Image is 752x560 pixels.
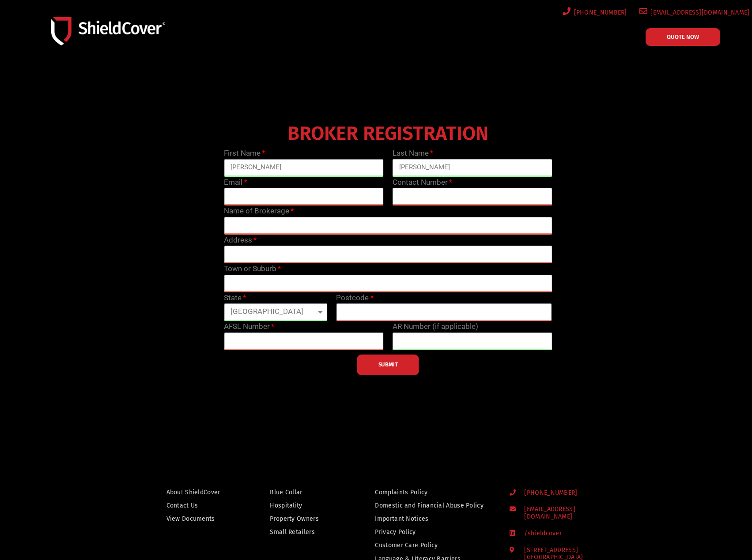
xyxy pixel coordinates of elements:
[166,500,198,511] span: Contact Us
[375,540,438,551] span: Customer Care Policy
[224,148,265,159] label: First Name
[647,7,749,18] span: [EMAIL_ADDRESS][DOMAIN_NAME]
[270,513,319,524] span: Property Owners
[166,487,220,498] span: About ShieldCover
[224,321,274,332] label: AFSL Number
[375,487,427,498] span: Complaints Policy
[224,235,257,246] label: Address
[224,205,294,217] label: Name of Brokerage
[375,540,492,551] a: Customer Care Policy
[166,487,232,498] a: About ShieldCover
[224,177,247,188] label: Email
[166,513,232,524] a: View Documents
[393,321,478,332] label: AR Number (if applicable)
[571,7,627,18] span: [PHONE_NUMBER]
[638,7,750,18] a: [EMAIL_ADDRESS][DOMAIN_NAME]
[270,487,302,498] span: Blue Collar
[393,177,452,188] label: Contact Number
[270,526,337,538] a: Small Retailers
[270,526,315,538] span: Small Retailers
[375,487,492,498] a: Complaints Policy
[219,128,556,139] h4: BROKER REGISTRATION
[375,526,492,538] a: Privacy Policy
[375,500,484,511] span: Domestic and Financial Abuse Policy
[336,292,373,304] label: Postcode
[375,500,492,511] a: Domestic and Financial Abuse Policy
[517,530,562,538] span: /shieldcover
[667,34,699,40] span: QUOTE NOW
[375,513,428,524] span: Important Notices
[378,364,398,366] span: SUBMIT
[270,500,302,511] span: Hospitality
[510,489,618,497] a: [PHONE_NUMBER]
[375,526,416,538] span: Privacy Policy
[357,355,419,375] button: SUBMIT
[393,148,433,159] label: Last Name
[375,513,492,524] a: Important Notices
[166,513,215,524] span: View Documents
[224,263,281,275] label: Town or Suburb
[517,506,617,521] span: [EMAIL_ADDRESS][DOMAIN_NAME]
[270,500,337,511] a: Hospitality
[510,530,618,538] a: /shieldcover
[561,7,627,18] a: [PHONE_NUMBER]
[646,28,720,46] a: QUOTE NOW
[517,489,577,497] span: [PHONE_NUMBER]
[510,506,618,521] a: [EMAIL_ADDRESS][DOMAIN_NAME]
[224,292,246,304] label: State
[270,487,337,498] a: Blue Collar
[166,500,232,511] a: Contact Us
[270,513,337,524] a: Property Owners
[51,17,165,45] img: Shield-Cover-Underwriting-Australia-logo-full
